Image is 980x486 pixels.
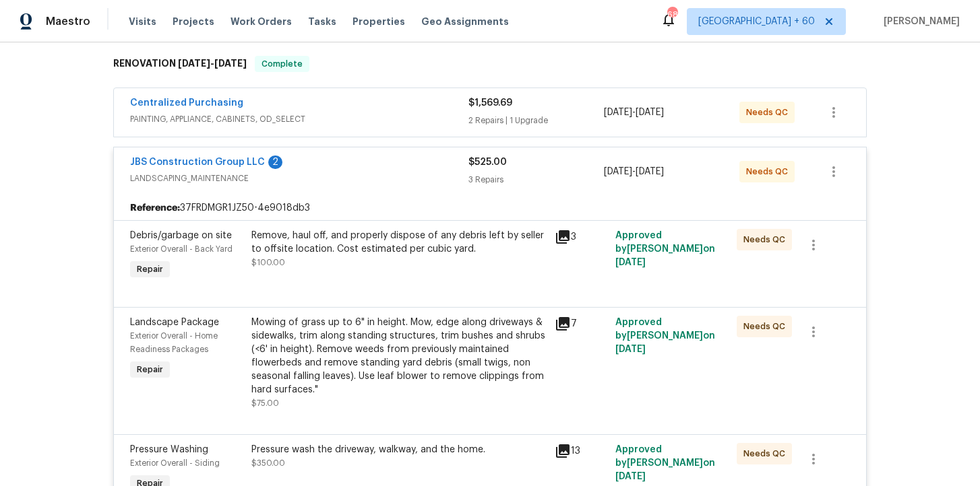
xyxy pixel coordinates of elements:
[46,15,90,28] span: Maestro
[615,345,646,354] span: [DATE]
[214,59,247,68] span: [DATE]
[178,59,247,68] span: -
[130,445,208,454] span: Pressure Washing
[130,231,232,240] span: Debris/garbage on site
[251,258,285,267] span: $100.00
[114,196,866,220] div: 37FRDMGR1JZ50-4e9018db3
[468,98,512,108] span: $1,569.69
[268,155,282,169] div: 2
[130,318,219,327] span: Landscape Package
[615,318,715,354] span: Approved by [PERSON_NAME] on
[130,98,243,108] a: Centralized Purchasing
[604,106,664,119] span: -
[130,158,265,167] a: JBS Construction Group LLC
[743,447,791,460] span: Needs QC
[604,167,632,176] span: [DATE]
[109,42,871,85] div: RENOVATION [DATE]-[DATE]Complete
[743,320,791,333] span: Needs QC
[130,201,180,215] b: Reference:
[251,229,547,256] div: Remove, haul off, and properly dispose of any debris left by seller to offsite location. Cost est...
[251,316,547,396] div: Mowing of grass up to 6" in height. Mow, edge along driveways & sidewalks, trim along standing st...
[468,158,507,167] span: $525.00
[604,108,632,117] span: [DATE]
[555,443,607,459] div: 13
[604,165,664,178] span: -
[173,15,214,28] span: Projects
[615,258,646,267] span: [DATE]
[130,172,468,185] span: LANDSCAPING_MAINTENANCE
[468,173,604,186] div: 3 Repairs
[308,17,336,26] span: Tasks
[131,363,169,376] span: Repair
[129,15,156,28] span: Visits
[743,233,791,246] span: Needs QC
[878,15,960,28] span: [PERSON_NAME]
[555,316,607,332] div: 7
[615,472,646,481] span: [DATE]
[251,399,279,407] span: $75.00
[746,106,793,119] span: Needs QC
[636,167,664,176] span: [DATE]
[130,112,468,126] span: PAINTING, APPLIANCE, CABINETS, OD_SELECT
[231,15,292,28] span: Work Orders
[667,8,677,22] div: 689
[130,459,220,467] span: Exterior Overall - Siding
[636,108,664,117] span: [DATE]
[178,59,210,68] span: [DATE]
[113,56,247,72] h6: RENOVATION
[130,245,233,253] span: Exterior Overall - Back Yard
[131,263,169,276] span: Repair
[615,445,715,481] span: Approved by [PERSON_NAME] on
[468,114,604,127] div: 2 Repairs | 1 Upgrade
[251,443,547,456] div: Pressure wash the driveway, walkway, and the home.
[421,15,509,28] span: Geo Assignments
[615,231,715,267] span: Approved by [PERSON_NAME] on
[353,15,405,28] span: Properties
[256,57,308,71] span: Complete
[746,165,793,178] span: Needs QC
[555,229,607,245] div: 3
[130,332,218,353] span: Exterior Overall - Home Readiness Packages
[251,459,285,467] span: $350.00
[698,15,815,28] span: [GEOGRAPHIC_DATA] + 60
